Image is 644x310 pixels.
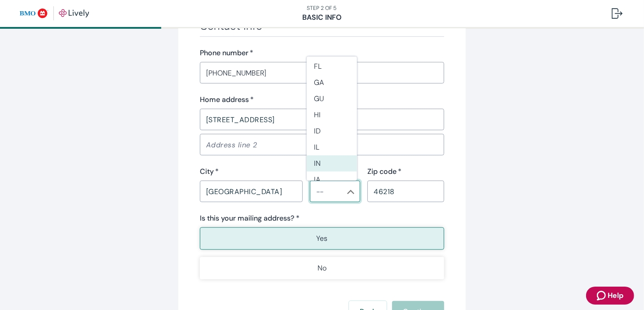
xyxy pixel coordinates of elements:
svg: Chevron icon [347,188,354,195]
img: Lively [20,6,89,21]
input: City [200,182,303,200]
span: Help [608,290,623,301]
li: GU [307,91,357,107]
svg: Zendesk support icon [597,290,608,301]
p: No [318,263,326,274]
label: Home address [200,94,254,105]
input: (555) 555-5555 [200,64,444,82]
li: FL [307,58,357,75]
input: Address line 2 [200,136,444,154]
label: City [200,166,219,177]
p: Yes [317,233,328,244]
li: IN [307,155,357,172]
button: Log out [604,3,630,24]
label: Is this your mailing address? * [200,213,300,224]
input: Address line 1 [200,111,444,128]
li: GA [307,75,357,91]
button: Zendesk support iconHelp [586,287,634,305]
input: Zip code [367,182,444,200]
input: -- [313,185,343,198]
li: ID [307,123,357,139]
li: IL [307,139,357,155]
label: Phone number [200,48,253,58]
button: Close [346,187,355,196]
label: Zip code [367,166,401,177]
button: Yes [200,227,444,250]
li: HI [307,107,357,123]
li: IA [307,172,357,188]
button: No [200,257,444,279]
